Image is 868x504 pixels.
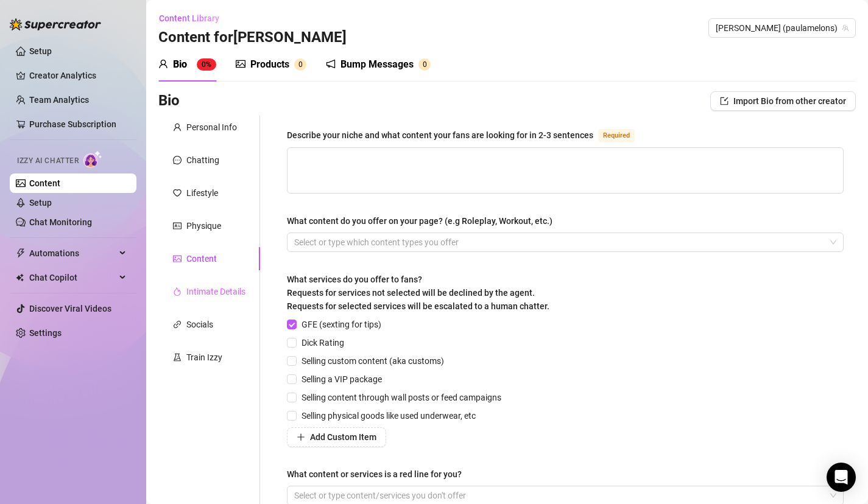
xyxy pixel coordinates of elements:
a: Settings [29,328,62,338]
a: Setup [29,198,52,208]
button: Add Custom Item [287,427,386,447]
a: Content [29,178,60,188]
span: Selling physical goods like used underwear, etc [297,409,481,422]
div: Open Intercom Messenger [827,463,856,492]
label: What content or services is a red line for you? [287,467,470,481]
label: Describe your niche and what content your fans are looking for in 2-3 sentences [287,128,648,142]
button: Import Bio from other creator [710,91,856,111]
a: Chat Monitoring [29,217,92,227]
a: Discover Viral Videos [29,304,111,313]
button: Content Library [158,9,229,28]
a: Creator Analytics [29,66,127,85]
span: Required [598,129,635,142]
h3: Content for [PERSON_NAME] [158,28,347,47]
span: notification [326,59,336,69]
span: import [720,97,729,105]
span: fire [173,287,182,296]
span: Izzy AI Chatter [17,155,79,167]
span: Content Library [159,13,219,23]
div: Intimate Details [186,285,245,298]
div: Bump Messages [340,57,414,72]
span: picture [173,254,182,263]
div: Train Izzy [186,351,222,364]
span: user [158,59,168,69]
span: Chat Copilot [29,268,116,287]
span: thunderbolt [16,248,26,258]
span: Selling content through wall posts or feed campaigns [297,391,506,404]
span: link [173,320,182,329]
div: Products [250,57,289,72]
sup: 0 [418,58,431,71]
span: Selling custom content (aka customs) [297,354,449,368]
span: idcard [173,222,182,230]
span: Import Bio from other creator [733,96,846,106]
a: Setup [29,46,52,56]
span: user [173,123,182,131]
span: Automations [29,243,116,263]
div: Chatting [186,153,219,167]
span: Selling a VIP package [297,373,387,386]
div: Socials [186,318,213,331]
a: Team Analytics [29,95,89,105]
span: What services do you offer to fans? Requests for services not selected will be declined by the ag... [287,275,549,311]
img: Chat Copilot [16,273,24,282]
sup: 0 [294,58,306,71]
span: GFE (sexting for tips) [297,318,386,331]
a: Purchase Subscription [29,119,116,129]
div: Describe your niche and what content your fans are looking for in 2-3 sentences [287,128,593,142]
img: AI Chatter [83,150,102,168]
div: Lifestyle [186,186,218,200]
div: Bio [173,57,187,72]
textarea: Describe your niche and what content your fans are looking for in 2-3 sentences [288,148,843,193]
span: message [173,156,182,164]
sup: 0% [197,58,216,71]
div: What content do you offer on your page? (e.g Roleplay, Workout, etc.) [287,214,552,228]
span: plus [297,433,305,441]
img: logo-BBDzfeDw.svg [10,18,101,30]
label: What content do you offer on your page? (e.g Roleplay, Workout, etc.) [287,214,561,228]
input: What content or services is a red line for you? [294,488,297,503]
h3: Bio [158,91,180,111]
div: Physique [186,219,221,233]
span: Paula (paulamelons) [716,19,849,37]
div: Personal Info [186,121,237,134]
span: Add Custom Item [310,432,376,442]
span: heart [173,189,182,197]
div: What content or services is a red line for you? [287,467,462,481]
span: Dick Rating [297,336,349,349]
span: picture [236,59,245,69]
span: team [842,24,849,32]
div: Content [186,252,217,265]
span: experiment [173,353,182,362]
input: What content do you offer on your page? (e.g Roleplay, Workout, etc.) [294,235,297,250]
